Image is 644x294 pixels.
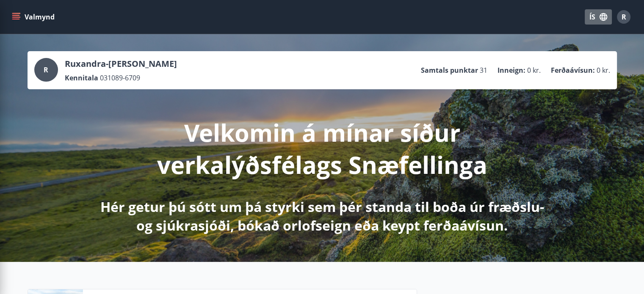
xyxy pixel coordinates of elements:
span: R [622,12,626,22]
span: 31 [480,66,487,75]
button: ÍS [585,9,612,25]
p: Velkomin á mínar síður verkalýðsfélags Snæfellinga [99,116,546,181]
p: Kennitala [65,73,98,82]
span: 0 kr. [527,66,541,75]
p: Inneign : [498,66,525,75]
p: Hér getur þú sótt um þá styrki sem þér standa til boða úr fræðslu- og sjúkrasjóði, bókað orlofsei... [99,198,546,235]
button: menu [10,9,58,25]
span: R [44,65,48,74]
p: Samtals punktar [421,66,478,75]
button: R [614,7,634,27]
span: 0 kr. [597,66,610,75]
p: Ruxandra-[PERSON_NAME] [65,58,177,70]
p: Ferðaávísun : [551,66,595,75]
span: 031089-6709 [100,73,140,82]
